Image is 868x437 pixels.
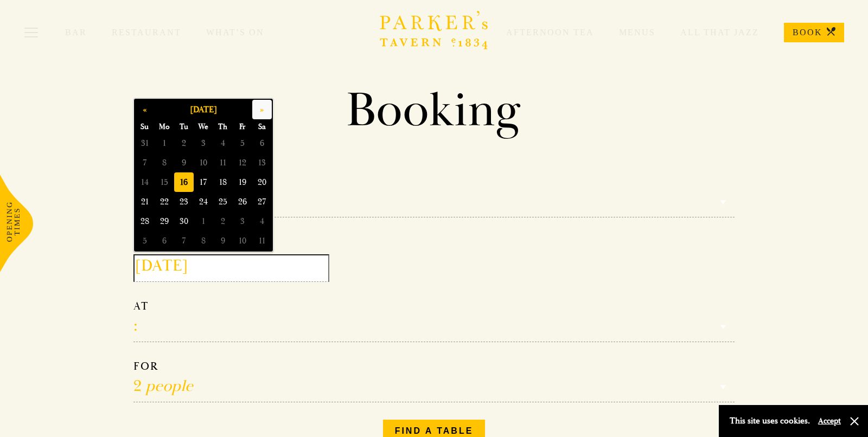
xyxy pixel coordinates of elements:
span: Tu [174,120,194,133]
span: Fr [233,120,252,133]
span: Su [135,120,155,133]
span: 11 [213,153,233,172]
span: 10 [233,231,252,250]
h1: Booking [125,81,743,140]
button: » [252,100,272,119]
button: « [135,100,155,119]
p: This site uses cookies. [730,413,810,429]
span: 31 [135,133,155,153]
span: 9 [213,231,233,250]
span: 17 [194,172,213,192]
span: 26 [233,192,252,211]
button: Accept [818,416,841,426]
span: 2 [174,133,194,153]
span: 10 [194,153,213,172]
span: 8 [194,231,213,250]
span: 13 [252,153,272,172]
span: 27 [252,192,272,211]
span: 29 [155,211,174,231]
span: 23 [174,192,194,211]
span: Mo [155,120,174,133]
span: 2 [213,211,233,231]
span: 6 [252,133,272,153]
span: 22 [155,192,174,211]
button: [DATE] [155,100,252,119]
span: 1 [155,133,174,153]
span: 9 [174,153,194,172]
span: We [194,120,213,133]
span: 12 [233,153,252,172]
span: 3 [194,133,213,153]
span: 8 [155,153,174,172]
button: Close and accept [849,416,860,427]
span: Sa [252,120,272,133]
span: 21 [135,192,155,211]
span: 3 [233,211,252,231]
span: 18 [213,172,233,192]
span: 6 [155,231,174,250]
span: 1 [194,211,213,231]
span: 7 [135,153,155,172]
span: 5 [135,231,155,250]
span: 20 [252,172,272,192]
span: Th [213,120,233,133]
span: 24 [194,192,213,211]
span: 28 [135,211,155,231]
span: 14 [135,172,155,192]
span: 4 [213,133,233,153]
span: 30 [174,211,194,231]
span: 5 [233,133,252,153]
span: 15 [155,172,174,192]
span: 16 [174,172,194,192]
span: 7 [174,231,194,250]
span: 19 [233,172,252,192]
span: 4 [252,211,272,231]
span: 25 [213,192,233,211]
span: 11 [252,231,272,250]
